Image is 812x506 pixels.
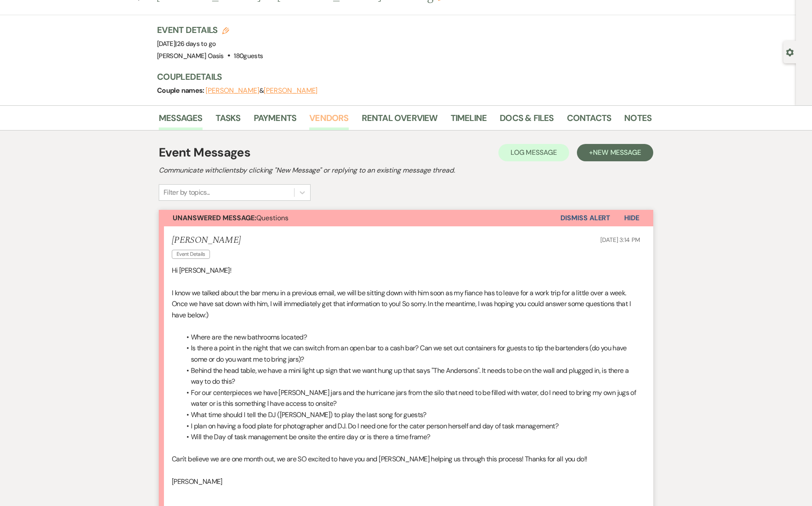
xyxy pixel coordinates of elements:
[500,111,553,130] a: Docs & Files
[610,210,653,226] button: Hide
[191,432,430,441] span: Will the Day of task management be onsite the entire day or is there a time frame?
[159,144,250,162] h1: Event Messages
[175,39,216,48] span: |
[157,86,206,95] span: Couple names:
[624,213,639,222] span: Hide
[157,52,224,60] span: [PERSON_NAME] Oasis
[177,39,216,48] span: 26 days to go
[309,111,348,130] a: Vendors
[191,366,629,386] span: Behind the head table, we have a mini light up sign that we want hung up that says "The Andersons...
[172,287,640,321] p: I know we talked about the bar menu in a previous email, we will be sitting down with him soon as...
[577,144,653,161] button: +New Message
[157,71,643,83] h3: Couple Details
[567,111,612,130] a: Contacts
[498,144,569,161] button: Log Message
[600,236,640,244] span: [DATE] 3:14 PM
[624,111,652,130] a: Notes
[191,410,426,419] span: What time should I tell the DJ ([PERSON_NAME]) to play the last song for guests?
[206,86,318,95] span: &
[362,111,438,130] a: Rental Overview
[191,333,307,342] span: Where are the new bathrooms located?
[264,87,318,94] button: [PERSON_NAME]
[216,111,241,130] a: Tasks
[173,213,288,222] span: Questions
[159,165,653,176] h2: Communicate with clients by clicking "New Message" or replying to an existing message thread.
[159,111,203,130] a: Messages
[511,148,557,157] span: Log Message
[254,111,297,130] a: Payments
[593,148,641,157] span: New Message
[172,250,210,259] span: Event Details
[206,87,259,94] button: [PERSON_NAME]
[173,213,256,222] strong: Unanswered Message:
[191,388,636,408] span: For our centerpieces we have [PERSON_NAME] jars and the hurricane jars from the silo that need to...
[234,52,263,60] span: 180 guests
[157,24,263,36] h3: Event Details
[172,235,241,246] h5: [PERSON_NAME]
[786,48,794,56] button: Open lead details
[180,343,640,365] li: Is there a point in the night that we can switch from an open bar to a cash bar? Can we set out c...
[172,477,223,486] span: [PERSON_NAME]
[172,265,640,276] p: Hi [PERSON_NAME]!
[451,111,487,130] a: Timeline
[191,421,558,431] span: I plan on having a food plate for photographer and DJ. Do I need one for the cater person herself...
[164,187,210,198] div: Filter by topics...
[560,210,610,226] button: Dismiss Alert
[157,39,216,48] span: [DATE]
[159,210,560,226] button: Unanswered Message:Questions
[172,454,587,464] span: Can't believe we are one month out, we are SO excited to have you and [PERSON_NAME] helping us th...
